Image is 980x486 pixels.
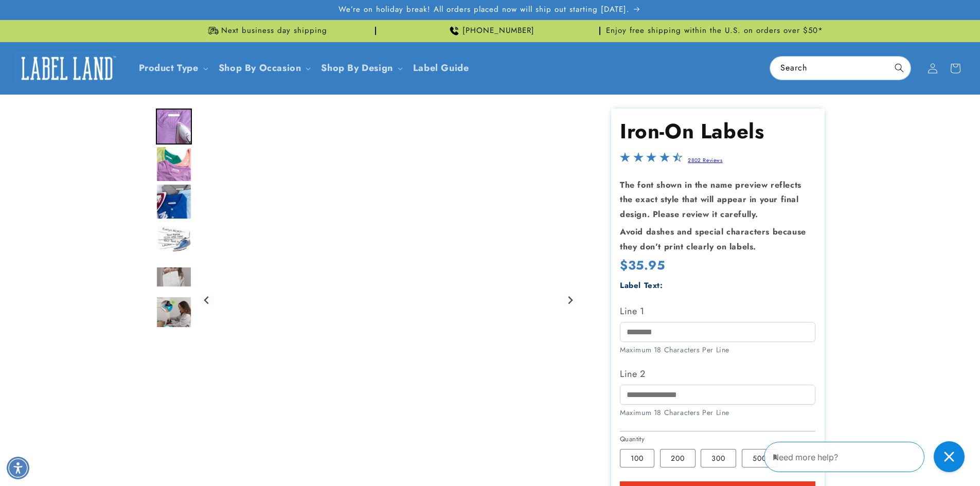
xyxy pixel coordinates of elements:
div: Go to slide 3 [156,184,192,220]
a: Product Type [139,61,199,75]
img: Iron on name label being ironed to shirt [156,109,192,145]
img: Iron-On Labels - Label Land [156,296,192,332]
label: 100 [620,449,654,467]
label: Label Text: [620,280,663,291]
a: Shop By Design [321,61,393,75]
div: Announcement [380,20,600,42]
label: 200 [660,449,696,467]
div: Go to slide 6 [156,296,192,332]
span: Shop By Occasion [219,62,301,74]
div: Maximum 18 Characters Per Line [620,345,815,355]
img: Iron on name labels ironed to shirt collar [156,184,192,220]
div: Go to slide 2 [156,146,192,182]
button: Next slide [563,293,577,307]
div: Go to slide 5 [156,259,192,295]
span: Enjoy free shipping within the U.S. on orders over $50* [606,26,823,36]
legend: Quantity [620,434,646,444]
strong: Avoid dashes and special characters because they don’t print clearly on labels. [620,226,806,253]
iframe: Gorgias Floating Chat [764,438,970,476]
div: Announcement [604,20,825,42]
summary: Shop By Design [315,56,406,80]
img: Iron on name tags ironed to a t-shirt [156,146,192,182]
label: Line 2 [620,366,815,382]
span: $35.95 [620,257,665,273]
img: null [156,266,192,287]
div: Go to slide 4 [156,221,192,257]
label: Line 1 [620,303,815,319]
h1: Iron-On Labels [620,118,815,145]
summary: Product Type [133,56,212,80]
a: 2802 Reviews [688,156,722,164]
button: Search [888,57,911,79]
strong: The font shown in the name preview reflects the exact style that will appear in your final design... [620,179,801,221]
div: Accessibility Menu [7,457,29,479]
a: Label Guide [407,56,475,80]
img: Iron-on name labels with an iron [156,221,192,257]
button: Go to last slide [200,293,214,307]
span: We’re on holiday break! All orders placed now will ship out starting [DATE]. [338,5,630,15]
div: Maximum 18 Characters Per Line [620,407,815,418]
span: 4.5-star overall rating [620,155,683,167]
a: Label Land [12,48,122,88]
span: [PHONE_NUMBER] [462,26,534,36]
div: Announcement [156,20,376,42]
label: 500 [742,449,777,467]
span: Label Guide [413,62,469,74]
img: Label Land [15,52,118,84]
summary: Shop By Occasion [212,56,315,80]
label: 300 [701,449,736,467]
div: Go to slide 1 [156,109,192,145]
span: Next business day shipping [221,26,327,36]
